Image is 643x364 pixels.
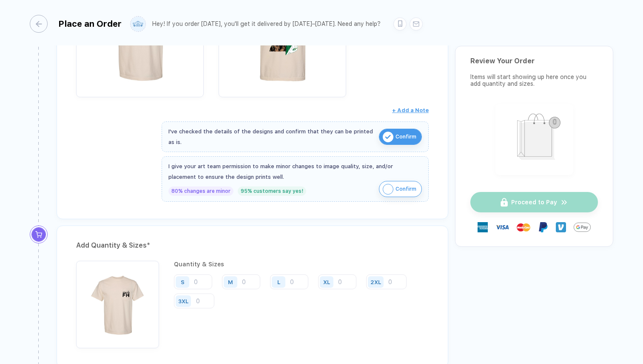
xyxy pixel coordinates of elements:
div: Items will start showing up here once you add quantity and sizes. [470,73,598,87]
div: Quantity & Sizes [174,261,429,268]
img: icon [383,184,393,195]
img: 25a55415-05ef-4c6c-af8a-bd0d24e84940_nt_front_1758639540296.jpg [80,265,155,339]
div: I give your art team permission to make minor changes to image quality, size, and/or placement to... [168,161,422,182]
div: 95% customers say yes! [238,186,306,196]
div: XL [323,279,330,285]
img: Paypal [538,222,548,232]
div: S [181,279,185,285]
img: master-card [517,220,530,234]
div: L [277,279,280,285]
button: iconConfirm [379,129,422,145]
span: Confirm [395,182,416,196]
img: express [478,222,488,232]
span: Confirm [395,130,416,144]
div: 80% changes are minor [168,186,233,196]
img: Venmo [556,222,566,232]
div: Review Your Order [470,57,598,65]
div: M [228,279,233,285]
div: Place an Order [58,19,122,29]
div: Hey! If you order [DATE], you'll get it delivered by [DATE]–[DATE]. Need any help? [152,20,381,28]
button: + Add a Note [392,104,429,117]
img: shopping_bag.png [499,108,569,169]
img: icon [383,132,393,142]
button: iconConfirm [379,181,422,197]
img: GPay [574,219,591,236]
div: 3XL [178,298,188,304]
div: I've checked the details of the designs and confirm that they can be printed as is. [168,126,375,147]
img: visa [495,220,509,234]
div: Add Quantity & Sizes [76,239,429,252]
img: user profile [131,17,145,31]
span: + Add a Note [392,107,429,113]
div: 2XL [370,279,381,285]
